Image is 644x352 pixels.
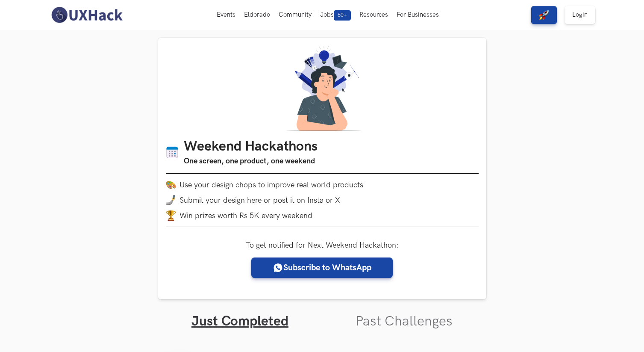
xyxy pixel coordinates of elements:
img: Calendar icon [166,146,179,159]
li: Use your design chops to improve real world products [166,180,479,190]
a: Past Challenges [356,313,453,330]
h1: Weekend Hackathons [184,139,318,155]
img: UXHack-logo.png [49,6,125,24]
span: Submit your design here or post it on Insta or X [179,196,340,205]
a: Login [565,6,595,24]
img: rocket [539,10,549,20]
li: Win prizes worth Rs 5K every weekend [166,210,479,221]
a: Just Completed [191,313,288,330]
span: 50+ [334,10,351,21]
a: Subscribe to WhatsApp [251,257,393,278]
img: A designer thinking [281,45,363,131]
ul: Tabs Interface [158,299,486,330]
label: To get notified for Next Weekend Hackathon: [246,241,399,250]
img: trophy.png [166,210,176,221]
h3: One screen, one product, one weekend [184,155,318,167]
img: palette.png [166,180,176,190]
img: mobile-in-hand.png [166,195,176,205]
